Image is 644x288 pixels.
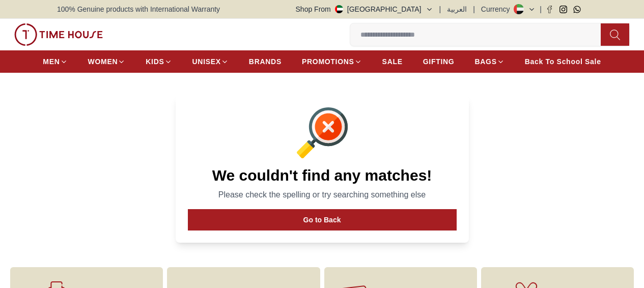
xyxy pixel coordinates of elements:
[335,5,343,13] img: United Arab Emirates
[43,56,60,67] span: MEN
[296,4,433,14] button: Shop From[GEOGRAPHIC_DATA]
[192,56,221,67] span: UNISEX
[14,23,103,46] img: ...
[473,4,475,14] span: |
[188,209,457,231] button: Go to Back
[540,4,542,14] span: |
[192,52,229,71] a: UNISEX
[188,166,457,185] h1: We couldn't find any matches!
[525,56,601,67] span: Back To School Sale
[573,6,581,13] a: Whatsapp
[88,52,126,71] a: WOMEN
[146,52,172,71] a: KIDS
[439,4,441,14] span: |
[525,52,601,71] a: Back To School Sale
[146,56,164,67] span: KIDS
[546,6,553,13] a: Facebook
[249,52,282,71] a: BRANDS
[474,56,496,67] span: BAGS
[474,52,504,71] a: BAGS
[188,189,457,201] p: Please check the spelling or try searching something else
[88,56,118,67] span: WOMEN
[249,56,282,67] span: BRANDS
[382,56,403,67] span: SALE
[481,4,514,14] div: Currency
[447,4,467,14] button: العربية
[57,4,220,14] span: 100% Genuine products with International Warranty
[559,6,567,13] a: Instagram
[302,56,354,67] span: PROMOTIONS
[43,52,67,71] a: MEN
[302,52,362,71] a: PROMOTIONS
[423,56,455,67] span: GIFTING
[382,52,403,71] a: SALE
[423,52,455,71] a: GIFTING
